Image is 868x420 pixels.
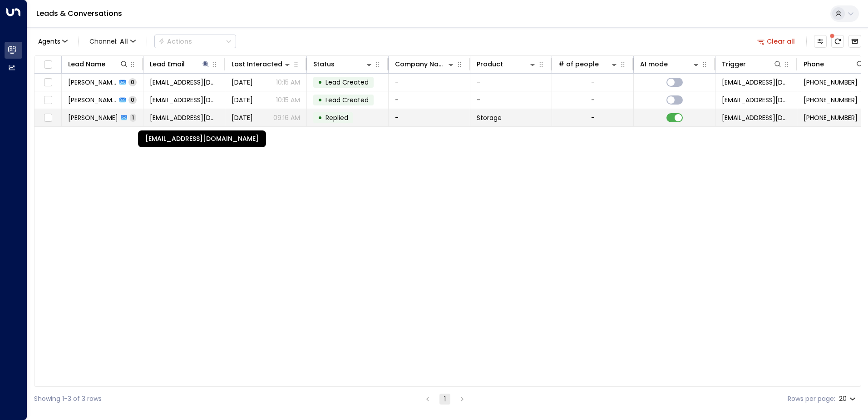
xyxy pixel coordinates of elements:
[395,59,446,70] div: Company Name
[477,113,502,122] span: Storage
[150,78,218,87] span: rkholden98@gmail.com
[38,38,60,45] span: Agents
[325,95,369,105] span: Lead Created
[477,59,503,70] div: Product
[722,95,790,105] span: leads@space-station.co.uk
[788,394,835,404] label: Rows per page:
[640,59,668,70] div: AI mode
[558,59,619,70] div: # of people
[325,78,369,87] span: Lead Created
[68,113,118,122] span: Rebecca Holden
[42,59,54,70] span: Toggle select all
[68,59,105,70] div: Lead Name
[318,92,322,108] div: •
[804,95,858,105] span: +447484330246
[722,59,746,70] div: Trigger
[439,394,450,405] button: page 1
[722,59,782,70] div: Trigger
[313,59,335,70] div: Status
[120,38,128,45] span: All
[68,59,128,70] div: Lead Name
[804,113,858,122] span: +447484330246
[389,109,470,126] td: -
[470,91,552,109] td: -
[804,59,864,70] div: Phone
[814,35,827,48] button: Customize
[68,78,117,87] span: Rebecca Holden
[318,75,322,90] div: •
[591,78,595,87] div: -
[839,392,858,405] div: 20
[232,95,253,105] span: Yesterday
[154,35,236,48] div: Button group with a nested menu
[389,74,470,91] td: -
[831,35,844,48] span: There are new threads available. Refresh the grid to view the latest updates.
[276,78,300,87] p: 10:15 AM
[477,59,537,70] div: Product
[640,59,700,70] div: AI mode
[232,59,292,70] div: Last Interacted
[154,35,236,48] button: Actions
[232,78,253,87] span: Yesterday
[42,112,54,124] span: Toggle select row
[804,78,858,87] span: +447484330246
[128,78,137,86] span: 0
[232,113,253,122] span: Yesterday
[130,114,136,121] span: 1
[804,59,824,70] div: Phone
[591,95,595,105] div: -
[558,59,599,70] div: # of people
[42,95,54,106] span: Toggle select row
[470,74,552,91] td: -
[591,113,595,122] div: -
[722,78,790,87] span: leads@space-station.co.uk
[68,95,117,105] span: Rebecca Holden
[150,59,210,70] div: Lead Email
[754,35,799,48] button: Clear all
[722,113,790,122] span: leads@space-station.co.uk
[276,95,300,105] p: 10:15 AM
[86,35,139,48] span: Channel:
[34,394,102,404] div: Showing 1-3 of 3 rows
[232,59,282,70] div: Last Interacted
[150,59,185,70] div: Lead Email
[36,8,122,19] a: Leads & Conversations
[42,77,54,88] span: Toggle select row
[389,91,470,109] td: -
[273,113,300,122] p: 09:16 AM
[34,35,71,48] button: Agents
[313,59,374,70] div: Status
[395,59,455,70] div: Company Name
[138,130,266,147] div: [EMAIL_ADDRESS][DOMAIN_NAME]
[128,96,137,104] span: 0
[318,110,322,125] div: •
[86,35,139,48] button: Channel:All
[150,95,218,105] span: rkholden98@gmail.com
[150,113,218,122] span: rkholden98@gmail.com
[848,35,861,48] button: Archived Leads
[158,37,192,45] div: Actions
[325,113,348,122] span: Replied
[422,393,468,405] nav: pagination navigation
